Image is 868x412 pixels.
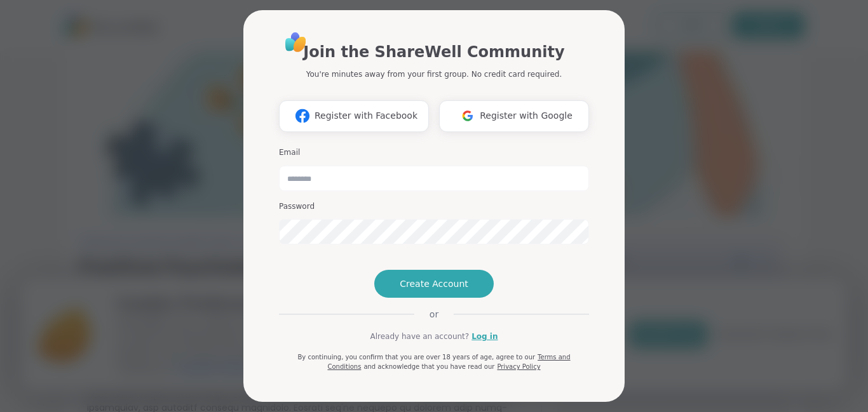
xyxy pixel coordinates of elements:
span: and acknowledge that you have read our [363,363,494,370]
button: Register with Google [439,100,589,132]
span: or [414,308,454,321]
a: Log in [471,331,498,342]
span: Create Account [400,277,468,290]
a: Terms and Conditions [327,354,570,370]
button: Register with Facebook [279,100,429,132]
span: Register with Facebook [315,109,417,123]
button: Create Account [374,270,494,298]
img: ShareWell Logomark [290,104,315,128]
h3: Password [279,201,589,212]
h1: Join the ShareWell Community [303,41,564,63]
img: ShareWell Logo [281,28,310,56]
img: ShareWell Logomark [456,104,480,128]
p: You're minutes away from your first group. No credit card required. [306,69,562,80]
h3: Email [279,147,589,158]
span: Already have an account? [370,331,469,342]
a: Privacy Policy [497,363,540,370]
span: Register with Google [480,109,573,123]
span: By continuing, you confirm that you are over 18 years of age, agree to our [297,354,535,361]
